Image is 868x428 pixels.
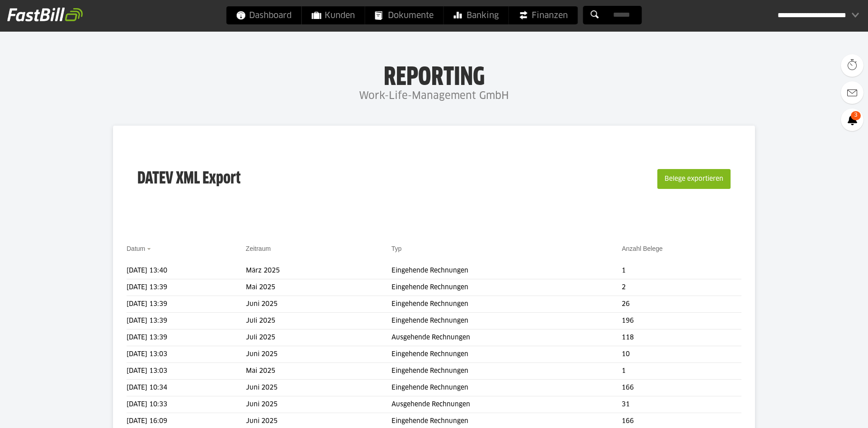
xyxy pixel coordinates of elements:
[392,313,622,329] td: Eingehende Rechnungen
[622,396,741,413] td: 31
[622,329,741,346] td: 118
[392,296,622,313] td: Eingehende Rechnungen
[246,313,392,329] td: Juli 2025
[236,6,292,24] span: Dashboard
[375,6,434,24] span: Dokumente
[392,279,622,296] td: Eingehende Rechnungen
[246,296,392,313] td: Juni 2025
[246,245,271,252] a: Zeitraum
[127,380,246,396] td: [DATE] 10:34
[799,401,859,423] iframe: Öffnet ein Widget, in dem Sie weitere Informationen finden
[392,363,622,380] td: Eingehende Rechnungen
[622,263,741,279] td: 1
[302,6,365,24] a: Kunden
[127,363,246,380] td: [DATE] 13:03
[226,6,302,24] a: Dashboard
[147,248,153,250] img: sort_desc.gif
[7,7,83,22] img: fastbill_logo_white.png
[246,363,392,380] td: Mai 2025
[246,396,392,413] td: Juni 2025
[622,296,741,313] td: 26
[622,346,741,363] td: 10
[657,169,731,189] button: Belege exportieren
[246,380,392,396] td: Juni 2025
[622,380,741,396] td: 166
[509,6,578,24] a: Finanzen
[127,396,246,413] td: [DATE] 10:33
[246,279,392,296] td: Mai 2025
[246,263,392,279] td: März 2025
[392,245,402,252] a: Typ
[127,279,246,296] td: [DATE] 13:39
[312,6,355,24] span: Kunden
[392,329,622,346] td: Ausgehende Rechnungen
[127,296,246,313] td: [DATE] 13:39
[127,346,246,363] td: [DATE] 13:03
[622,279,741,296] td: 2
[137,150,241,208] h3: DATEV XML Export
[246,346,392,363] td: Juni 2025
[127,329,246,346] td: [DATE] 13:39
[622,363,741,380] td: 1
[246,329,392,346] td: Juli 2025
[519,6,568,24] span: Finanzen
[392,346,622,363] td: Eingehende Rechnungen
[392,263,622,279] td: Eingehende Rechnungen
[127,313,246,329] td: [DATE] 13:39
[622,313,741,329] td: 196
[365,6,443,24] a: Dokumente
[90,64,778,87] h1: Reporting
[851,111,861,120] span: 3
[127,263,246,279] td: [DATE] 13:40
[841,108,863,131] a: 3
[444,6,509,24] a: Banking
[392,396,622,413] td: Ausgehende Rechnungen
[622,245,662,252] a: Anzahl Belege
[392,380,622,396] td: Eingehende Rechnungen
[127,245,145,252] a: Datum
[454,6,499,24] span: Banking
